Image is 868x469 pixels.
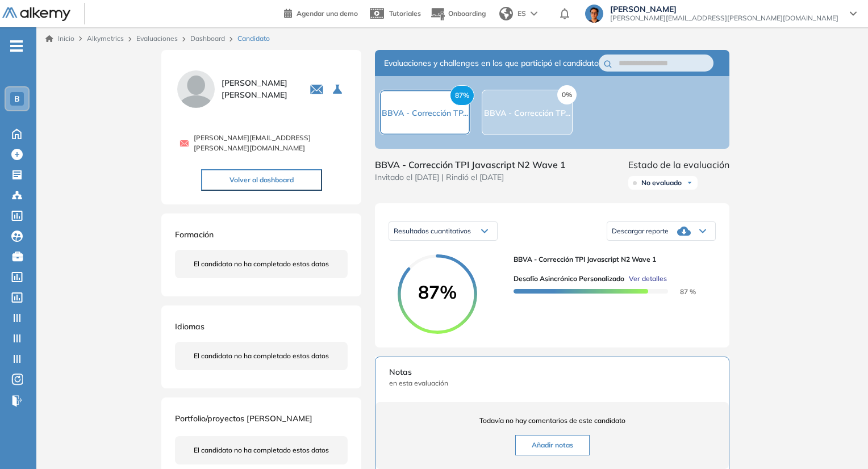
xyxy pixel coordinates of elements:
[666,287,696,296] span: 87 %
[222,77,296,101] span: [PERSON_NAME] [PERSON_NAME]
[515,435,590,455] button: Añadir notas
[175,229,214,240] span: Formación
[398,283,477,301] span: 87%
[499,7,513,20] img: world
[450,85,474,106] span: 87%
[686,179,693,186] img: Ícono de flecha
[394,227,471,235] span: Resultados cuantitativos
[87,34,124,43] span: Alkymetrics
[612,227,669,236] span: Descargar reporte
[382,108,468,118] span: BBVA - Corrección TP...
[484,108,570,118] span: BBVA - Corrección TP...
[557,85,577,104] span: 0%
[284,6,358,19] a: Agendar una demo
[610,5,838,14] span: [PERSON_NAME]
[389,378,715,388] span: en esta evaluación
[297,9,358,18] span: Agendar una demo
[389,366,715,378] span: Notas
[194,259,329,269] span: El candidato no ha completado estos datos
[641,178,682,187] span: No evaluado
[237,33,270,44] span: Candidato
[610,14,838,23] span: [PERSON_NAME][EMAIL_ADDRESS][PERSON_NAME][DOMAIN_NAME]
[389,416,715,426] span: Todavía no hay comentarios de este candidato
[14,94,20,103] span: B
[384,57,599,69] span: Evaluaciones y challenges en los que participó el candidato
[629,274,667,284] span: Ver detalles
[531,11,537,16] img: arrow
[175,321,205,332] span: Idiomas
[175,413,312,424] span: Portfolio/proyectos [PERSON_NAME]
[514,274,624,284] span: Desafío Asincrónico personalizado
[375,171,566,183] span: Invitado el [DATE] | Rindió el [DATE]
[194,445,329,455] span: El candidato no ha completado estos datos
[628,158,729,171] span: Estado de la evaluación
[10,45,23,47] i: -
[175,68,217,110] img: PROFILE_MENU_LOGO_USER
[201,169,322,191] button: Volver al dashboard
[518,9,526,19] span: ES
[2,7,70,22] img: Logo
[45,33,74,44] a: Inicio
[194,351,329,361] span: El candidato no ha completado estos datos
[389,9,421,18] span: Tutoriales
[194,133,348,153] span: [PERSON_NAME][EMAIL_ADDRESS][PERSON_NAME][DOMAIN_NAME]
[375,158,566,171] span: BBVA - Corrección TPI Javascript N2 Wave 1
[448,9,486,18] span: Onboarding
[190,34,225,43] a: Dashboard
[136,34,178,43] a: Evaluaciones
[430,2,486,26] button: Onboarding
[624,274,667,284] button: Ver detalles
[514,254,707,265] span: BBVA - Corrección TPI Javascript N2 Wave 1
